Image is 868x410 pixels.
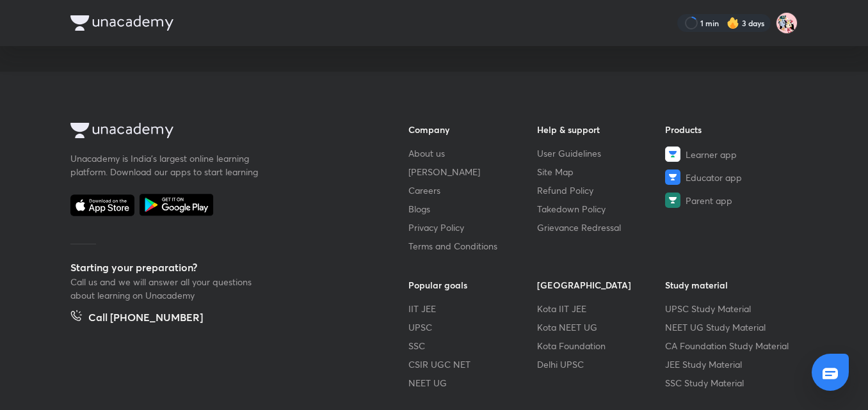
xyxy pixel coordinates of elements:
[537,123,666,136] h6: Help & support
[537,146,666,160] a: User Guidelines
[665,320,794,334] a: NEET UG Study Material
[408,302,537,315] a: IIT JEE
[408,146,537,160] a: About us
[665,193,680,208] img: Parent app
[408,320,537,334] a: UPSC
[665,146,680,162] img: Learner app
[665,193,794,208] a: Parent app
[408,239,537,253] a: Terms and Conditions
[408,184,440,197] span: Careers
[537,278,666,292] h6: [GEOGRAPHIC_DATA]
[686,194,732,207] span: Parent app
[70,260,367,275] h5: Starting your preparation?
[408,202,537,216] a: Blogs
[408,339,537,352] a: SSC
[665,170,680,185] img: Educator app
[727,17,739,29] img: streak
[88,310,203,327] h5: Call [PHONE_NUMBER]
[665,278,794,292] h6: Study material
[686,148,737,161] span: Learner app
[70,152,262,178] p: Unacademy is India’s largest online learning platform. Download our apps to start learning
[665,376,794,390] a: SSC Study Material
[408,165,537,178] a: [PERSON_NAME]
[408,221,537,234] a: Privacy Policy
[537,202,666,216] a: Takedown Policy
[408,376,537,390] a: NEET UG
[537,221,666,234] a: Grievance Redressal
[537,320,666,334] a: Kota NEET UG
[408,184,537,197] a: Careers
[537,184,666,197] a: Refund Policy
[776,12,798,34] img: TANVI CHATURVEDI
[537,339,666,352] a: Kota Foundation
[70,275,262,302] p: Call us and we will answer all your questions about learning on Unacademy
[665,146,794,162] a: Learner app
[70,310,203,327] a: Call [PHONE_NUMBER]
[70,123,173,138] img: Company Logo
[537,358,666,371] a: Delhi UPSC
[665,358,794,371] a: JEE Study Material
[408,278,537,292] h6: Popular goals
[665,302,794,315] a: UPSC Study Material
[665,123,794,136] h6: Products
[408,358,537,371] a: CSIR UGC NET
[408,123,537,136] h6: Company
[665,170,794,185] a: Educator app
[70,15,173,31] img: Company Logo
[686,171,742,184] span: Educator app
[537,165,666,178] a: Site Map
[537,302,666,315] a: Kota IIT JEE
[665,339,794,352] a: CA Foundation Study Material
[70,123,367,141] a: Company Logo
